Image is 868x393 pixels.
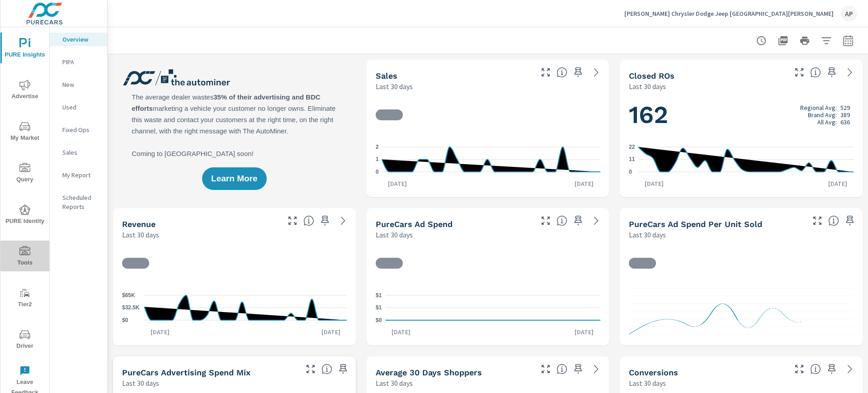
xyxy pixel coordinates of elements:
[589,65,604,80] a: See more details in report
[839,32,857,50] button: Select Date Range
[828,215,839,226] span: Average cost of advertising per each vehicle sold at the dealer over the selected date range. The...
[568,179,600,188] p: [DATE]
[62,35,100,44] p: Overview
[376,169,379,175] text: 0
[557,364,567,374] span: A rolling 30 day total of daily Shoppers on the dealership website, averaged over the selected da...
[376,378,413,388] p: Last 30 days
[303,215,314,226] span: Total sales revenue over the selected date range. [Source: This data is sourced from the dealer’s...
[3,329,47,351] span: Driver
[376,305,382,311] text: $1
[285,213,300,228] button: Make Fullscreen
[629,368,678,377] h5: Conversions
[50,55,107,69] div: PIPA
[382,179,413,188] p: [DATE]
[376,156,379,163] text: 1
[202,167,266,190] button: Learn More
[211,175,257,183] span: Learn More
[557,67,567,78] span: Number of vehicles sold by the dealership over the selected date range. [Source: This data is sou...
[629,169,632,175] text: 0
[568,327,600,336] p: [DATE]
[3,38,47,60] span: PURE Insights
[303,362,318,376] button: Make Fullscreen
[62,193,100,211] p: Scheduled Reports
[50,100,107,114] div: Used
[629,71,675,80] h5: Closed ROs
[774,32,792,50] button: "Export Report to PDF"
[629,378,666,388] p: Last 30 days
[50,191,107,213] div: Scheduled Reports
[376,292,382,298] text: $1
[50,123,107,137] div: Fixed Ops
[318,213,332,228] span: Save this to your personalized report
[315,327,347,336] p: [DATE]
[62,80,100,89] p: New
[792,65,807,80] button: Make Fullscreen
[571,213,585,228] span: Save this to your personalized report
[122,317,128,323] text: $0
[122,219,156,229] h5: Revenue
[638,179,670,188] p: [DATE]
[629,229,666,240] p: Last 30 days
[822,179,854,188] p: [DATE]
[843,362,857,376] a: See more details in report
[122,378,159,388] p: Last 30 days
[629,81,666,92] p: Last 30 days
[50,33,107,46] div: Overview
[629,219,762,229] h5: PureCars Ad Spend Per Unit Sold
[589,213,604,228] a: See more details in report
[122,305,140,311] text: $32.5K
[800,104,837,111] p: Regional Avg:
[808,111,837,118] p: Brand Avg:
[376,71,397,80] h5: Sales
[589,362,604,376] a: See more details in report
[840,118,850,126] p: 636
[538,213,553,228] button: Make Fullscreen
[840,104,850,111] p: 529
[376,219,453,229] h5: PureCars Ad Spend
[843,213,857,228] span: Save this to your personalized report
[810,213,825,228] button: Make Fullscreen
[629,144,635,150] text: 22
[571,362,585,376] span: Save this to your personalized report
[376,144,379,150] text: 2
[336,362,350,376] span: Save this to your personalized report
[3,80,47,102] span: Advertise
[3,204,47,227] span: PURE Identity
[376,368,482,377] h5: Average 30 Days Shoppers
[810,364,821,374] span: The number of dealer-specified goals completed by a visitor. [Source: This data is provided by th...
[841,5,857,22] div: AP
[538,65,553,80] button: Make Fullscreen
[571,65,585,80] span: Save this to your personalized report
[122,229,159,240] p: Last 30 days
[825,362,839,376] span: Save this to your personalized report
[376,81,413,92] p: Last 30 days
[629,156,635,163] text: 11
[385,327,417,336] p: [DATE]
[336,213,350,228] a: See more details in report
[62,148,100,157] p: Sales
[792,362,807,376] button: Make Fullscreen
[3,288,47,310] span: Tier2
[817,32,835,50] button: Apply Filters
[840,111,850,118] p: 389
[376,229,413,240] p: Last 30 days
[825,65,839,80] span: Save this to your personalized report
[62,170,100,180] p: My Report
[122,292,135,298] text: $65K
[321,364,332,374] span: This table looks at how you compare to the amount of budget you spend per channel as opposed to y...
[62,125,100,134] p: Fixed Ops
[144,327,176,336] p: [DATE]
[50,78,107,91] div: New
[50,168,107,182] div: My Report
[629,99,854,130] h1: 162
[376,317,382,323] text: $0
[557,215,567,226] span: Total cost of media for all PureCars channels for the selected dealership group over the selected...
[62,103,100,112] p: Used
[62,57,100,66] p: PIPA
[817,118,837,126] p: All Avg:
[3,121,47,143] span: My Market
[3,163,47,185] span: Query
[50,146,107,159] div: Sales
[796,32,814,50] button: Print Report
[843,65,857,80] a: See more details in report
